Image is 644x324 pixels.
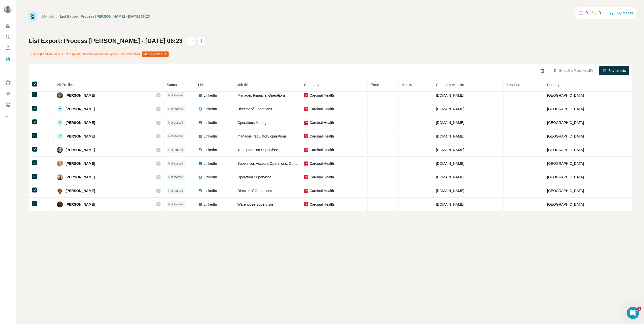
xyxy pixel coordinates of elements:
[371,83,380,87] span: Email
[310,106,334,112] span: Cardinal Health
[436,121,464,125] span: [DOMAIN_NAME]
[436,161,464,166] span: [DOMAIN_NAME]
[204,147,217,152] span: LinkedIn
[198,93,202,97] img: LinkedIn logo
[304,83,319,87] span: Company
[304,93,308,97] img: company-logo
[57,120,63,126] div: M
[637,307,641,311] span: 1
[198,189,202,193] img: LinkedIn logo
[547,121,584,125] span: [GEOGRAPHIC_DATA]
[436,93,464,97] span: [DOMAIN_NAME]
[168,120,183,125] span: Not started
[57,14,58,19] li: /
[204,161,217,166] span: LinkedIn
[547,134,584,138] span: [GEOGRAPHIC_DATA]
[57,160,63,167] img: Avatar
[204,188,217,193] span: LinkedIn
[198,107,202,111] img: LinkedIn logo
[198,148,202,152] img: LinkedIn logo
[310,147,334,152] span: Cardinal Health
[29,37,182,45] h1: List Export: Process [PERSON_NAME] - [DATE] 06:23
[65,106,95,112] span: [PERSON_NAME]
[507,83,520,87] span: Landline
[237,175,271,179] span: Operation Supervisor
[204,175,217,180] span: LinkedIn
[29,12,37,21] img: Surfe Logo
[237,189,272,193] span: Director of Operations
[142,51,169,57] button: Map my fields
[57,83,73,87] span: 25 Profiles
[310,120,334,125] span: Cardinal Health
[42,14,54,18] a: My lists
[608,68,626,73] span: Buy credits
[547,148,584,152] span: [GEOGRAPHIC_DATA]
[57,201,63,207] img: Avatar
[65,147,95,152] span: [PERSON_NAME]
[599,66,629,75] button: Buy credits
[237,202,273,206] span: Warehouse Supervisor
[547,93,584,97] span: [GEOGRAPHIC_DATA]
[310,161,334,166] span: Cardinal Health
[60,14,150,19] div: List Export: Process [PERSON_NAME] - [DATE] 06:23
[65,188,95,193] span: [PERSON_NAME]
[304,148,308,152] img: company-logo
[198,175,202,179] img: LinkedIn logo
[237,148,278,152] span: Transportation Supervisor
[304,134,308,138] img: company-logo
[168,188,183,193] span: Not started
[436,148,464,152] span: [DOMAIN_NAME]
[198,161,202,166] img: LinkedIn logo
[57,174,63,180] img: Avatar
[168,93,183,98] span: Not started
[304,202,308,206] img: company-logo
[65,120,95,125] span: [PERSON_NAME]
[547,83,559,87] span: Country
[4,32,12,41] button: Search
[310,188,334,193] span: Cardinal Health
[57,188,63,194] img: Avatar
[65,134,95,139] span: [PERSON_NAME]
[29,50,170,59] div: Phone (Landline) field is not mapped, this value will not be synced with your CRM
[168,148,183,152] span: Not started
[436,107,464,111] span: [DOMAIN_NAME]
[310,93,334,98] span: Cardinal Health
[237,161,347,166] span: Supervisor, Account Operations, Customer Success-Acute Healthcare
[57,133,63,139] div: R
[4,100,12,109] button: Dashboard
[198,202,202,206] img: LinkedIn logo
[310,134,334,139] span: Cardinal Health
[547,189,584,193] span: [GEOGRAPHIC_DATA]
[4,89,12,98] button: Use Surfe API
[237,121,270,125] span: Operations Manager
[547,175,584,179] span: [GEOGRAPHIC_DATA]
[599,10,601,16] p: 0
[4,55,12,64] button: My lists
[436,83,464,87] span: Company website
[436,189,464,193] span: [DOMAIN_NAME]
[609,10,633,17] button: Buy credits
[304,107,308,111] img: company-logo
[198,134,202,138] img: LinkedIn logo
[436,202,464,206] span: [DOMAIN_NAME]
[304,161,308,166] img: company-logo
[237,93,286,97] span: Manager, Financial Operations
[65,175,95,180] span: [PERSON_NAME]
[4,5,12,13] img: Avatar
[547,161,584,166] span: [GEOGRAPHIC_DATA]
[57,106,63,112] div: M
[237,134,287,138] span: manager- regulatory operations
[310,175,334,180] span: Cardinal Health
[237,83,250,87] span: Job title
[204,93,217,98] span: LinkedIn
[168,161,183,166] span: Not started
[204,134,217,139] span: LinkedIn
[627,307,639,319] iframe: Intercom live chat
[310,202,334,207] span: Cardinal Health
[57,147,63,153] img: Avatar
[436,175,464,179] span: [DOMAIN_NAME]
[204,120,217,125] span: LinkedIn
[168,175,183,179] span: Not started
[65,202,95,207] span: [PERSON_NAME]
[4,21,12,30] button: Quick start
